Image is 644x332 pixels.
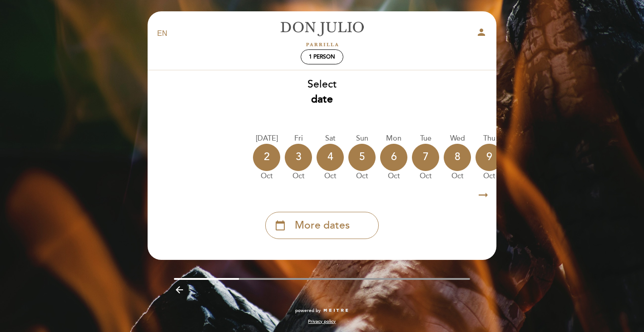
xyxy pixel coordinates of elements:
div: 9 [476,144,503,171]
div: Tue [412,133,439,144]
div: Oct [348,171,376,181]
div: 8 [444,144,471,171]
span: More dates [295,218,350,233]
a: powered by [295,308,349,314]
div: Oct [380,171,407,181]
div: Oct [285,171,312,181]
div: 5 [348,144,376,171]
div: 6 [380,144,407,171]
div: Oct [412,171,439,181]
div: Sat [317,133,344,144]
div: Select [147,77,497,107]
img: MEITRE [323,308,349,313]
div: Oct [317,171,344,181]
div: Oct [253,171,280,181]
div: Thu [476,133,503,144]
div: Wed [444,133,471,144]
div: Sun [348,133,376,144]
b: date [311,93,333,106]
a: Privacy policy [308,318,336,325]
div: 3 [285,144,312,171]
i: arrow_right_alt [476,186,490,205]
div: Mon [380,133,407,144]
div: Fri [285,133,312,144]
div: [DATE] [253,133,280,144]
i: person [476,27,487,38]
i: arrow_backward [174,284,185,295]
div: Oct [444,171,471,181]
div: 2 [253,144,280,171]
a: [PERSON_NAME] [265,21,379,46]
div: 7 [412,144,439,171]
span: 1 person [309,54,335,60]
span: powered by [295,308,321,314]
button: person [476,27,487,41]
div: 4 [317,144,344,171]
div: Oct [476,171,503,181]
i: calendar_today [275,218,286,233]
